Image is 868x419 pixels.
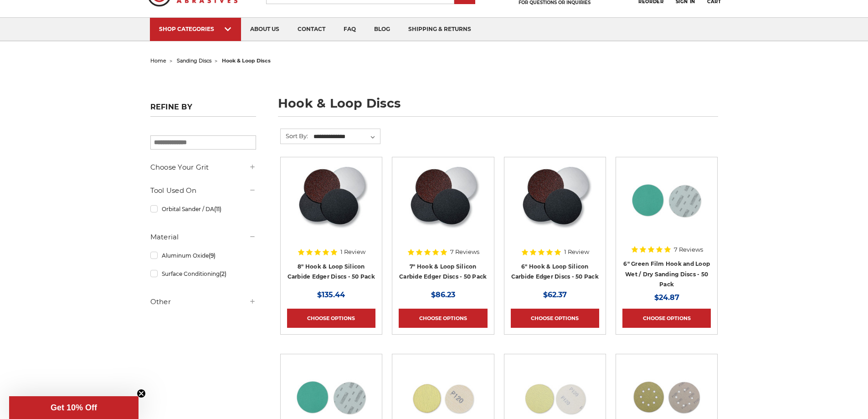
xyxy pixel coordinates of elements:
div: Get 10% OffClose teaser [9,396,139,419]
select: Sort By: [312,130,380,144]
a: sanding discs [177,57,211,64]
a: 6-inch 60-grit green film hook and loop sanding discs with fast cutting aluminum oxide for coarse... [622,164,711,252]
a: 8" Hook & Loop Silicon Carbide Edger Discs - 50 Pack [288,263,375,280]
a: shipping & returns [399,18,480,41]
span: hook & loop discs [222,57,271,64]
a: 6" Hook & Loop Silicon Carbide Edger Discs - 50 Pack [511,263,599,280]
span: $135.44 [317,290,345,299]
span: $24.87 [654,293,679,302]
span: 1 Review [340,249,365,255]
a: Silicon Carbide 8" Hook & Loop Edger Discs [287,164,375,252]
h5: Other [150,296,256,307]
span: Get 10% Off [51,403,97,412]
img: Silicon Carbide 8" Hook & Loop Edger Discs [294,164,368,237]
a: blog [365,18,399,41]
span: (9) [209,252,216,259]
a: Choose Options [511,309,599,328]
span: 7 Reviews [450,249,479,255]
span: (2) [220,270,226,277]
h5: Choose Your Grit [150,162,256,173]
span: (11) [214,206,221,212]
a: Choose Options [399,309,487,328]
h1: hook & loop discs [278,97,718,117]
a: 7" Hook & Loop Silicon Carbide Edger Discs - 50 Pack [399,263,487,280]
a: Surface Conditioning [150,266,256,282]
a: Silicon Carbide 6" Hook & Loop Edger Discs [511,164,599,252]
img: Silicon Carbide 6" Hook & Loop Edger Discs [518,164,592,237]
img: 6-inch 60-grit green film hook and loop sanding discs with fast cutting aluminum oxide for coarse... [630,164,703,237]
h5: Refine by [150,103,256,117]
a: 6" Green Film Hook and Loop Wet / Dry Sanding Discs - 50 Pack [623,260,710,288]
a: Silicon Carbide 7" Hook & Loop Edger Discs [399,164,487,252]
a: Choose Options [622,309,711,328]
a: contact [288,18,334,41]
a: Orbital Sander / DA [150,201,256,217]
a: Choose Options [287,309,375,328]
span: $62.37 [543,290,567,299]
button: Close teaser [137,389,146,398]
span: $86.23 [431,290,455,299]
a: faq [334,18,365,41]
a: home [150,57,166,64]
a: Aluminum Oxide [150,248,256,264]
label: Sort By: [281,129,308,143]
span: 7 Reviews [674,247,703,253]
div: SHOP CATEGORIES [159,26,232,32]
a: about us [241,18,288,41]
span: 1 Review [564,249,589,255]
h5: Material [150,232,256,243]
h5: Tool Used On [150,185,256,196]
img: Silicon Carbide 7" Hook & Loop Edger Discs [406,164,480,237]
